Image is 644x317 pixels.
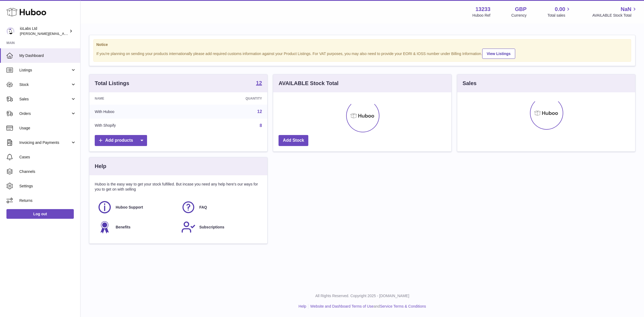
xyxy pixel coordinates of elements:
[95,182,262,192] p: Huboo is the easy way to get your stock fulfilled. But incase you need any help here's our ways f...
[95,163,106,170] h3: Help
[96,48,628,59] div: If you're planning on sending your products internationally please add required customs informati...
[19,126,76,131] span: Usage
[259,123,262,128] a: 8
[308,304,426,309] li: and
[116,225,130,230] span: Benefits
[299,304,306,308] a: Help
[95,135,147,146] a: Add products
[19,53,76,58] span: My Dashboard
[6,209,74,219] a: Log out
[95,80,129,87] h3: Total Listings
[473,13,491,18] div: Huboo Ref
[592,13,638,18] span: AVAILABLE Stock Total
[19,140,71,145] span: Invoicing and Payments
[256,80,262,87] a: 12
[475,6,491,13] strong: 13233
[85,293,640,298] p: All Rights Reserved. Copyright 2025 - [DOMAIN_NAME]
[20,31,108,36] span: [PERSON_NAME][EMAIL_ADDRESS][DOMAIN_NAME]
[199,205,207,210] span: FAQ
[89,92,185,105] th: Name
[19,111,71,116] span: Orders
[89,119,185,133] td: With Shopify
[199,225,224,230] span: Subscriptions
[97,200,176,214] a: Huboo Support
[181,200,259,214] a: FAQ
[547,13,571,18] span: Total sales
[181,220,259,234] a: Subscriptions
[482,49,515,59] a: View Listings
[97,220,176,234] a: Benefits
[19,184,76,189] span: Settings
[279,80,338,87] h3: AVAILABLE Stock Total
[547,6,571,18] a: 0.00 Total sales
[20,26,68,36] div: iüLabs Ltd
[463,80,477,87] h3: Sales
[19,97,71,102] span: Sales
[116,205,143,210] span: Huboo Support
[19,68,71,73] span: Listings
[19,82,71,87] span: Stock
[310,304,374,308] a: Website and Dashboard Terms of Use
[279,135,308,146] a: Add Stock
[256,80,262,86] strong: 12
[6,27,14,35] img: annunziata@iulabs.co
[96,42,628,47] strong: Notice
[19,155,76,160] span: Cases
[257,109,262,114] a: 12
[19,198,76,203] span: Returns
[515,6,526,13] strong: GBP
[511,13,527,18] div: Currency
[185,92,268,105] th: Quantity
[621,6,631,13] span: NaN
[19,169,76,174] span: Channels
[89,105,185,119] td: With Huboo
[592,6,638,18] a: NaN AVAILABLE Stock Total
[555,6,565,13] span: 0.00
[380,304,426,308] a: Service Terms & Conditions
